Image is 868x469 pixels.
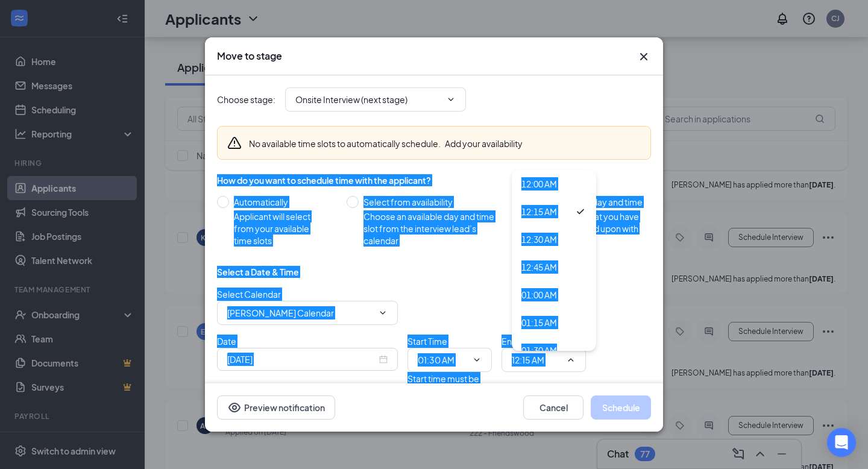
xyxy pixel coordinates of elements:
[446,95,456,104] svg: ChevronDown
[227,353,377,366] input: Sep 16, 2025
[217,49,282,63] h3: Move to stage
[217,266,299,278] div: Select a Date & Time
[574,206,587,218] svg: Checkmark
[827,428,856,457] div: Open Intercom Messenger
[521,177,557,190] div: 12:00 AM
[472,355,482,365] svg: ChevronDown
[521,260,557,274] div: 12:45 AM
[566,355,576,365] svg: ChevronUp
[227,400,242,415] svg: Eye
[418,353,467,367] input: Start time
[217,289,281,300] span: Select Calendar
[378,308,388,318] svg: ChevronDown
[217,174,651,186] div: How do you want to schedule time with the applicant?
[637,49,651,64] button: Close
[637,49,651,64] svg: Cross
[523,395,583,420] button: Cancel
[217,93,275,106] span: Choose stage :
[227,136,242,150] svg: Warning
[407,336,447,347] span: Start Time
[521,344,557,357] div: 01:30 AM
[249,137,523,150] div: No available time slots to automatically schedule.
[521,288,557,301] div: 01:00 AM
[217,336,236,347] span: Date
[217,395,335,420] button: Preview notificationEye
[445,137,523,150] button: Add your availability
[521,205,557,218] div: 12:15 AM
[591,395,651,420] button: Schedule
[521,316,557,329] div: 01:15 AM
[407,372,492,398] div: Start time must be before end time
[502,336,538,347] span: End Time
[512,353,561,367] input: End time
[521,233,557,246] div: 12:30 AM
